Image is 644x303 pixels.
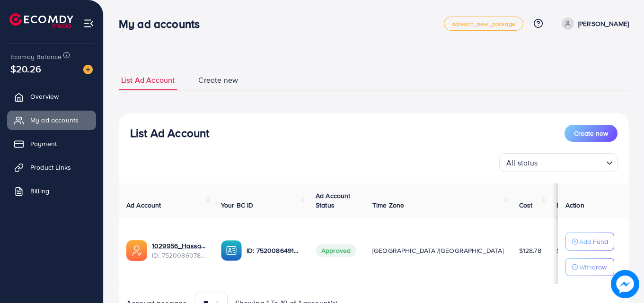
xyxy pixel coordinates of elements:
[565,200,584,210] span: Action
[30,163,71,172] span: Product Links
[579,261,607,273] p: Withdraw
[611,270,639,298] img: image
[30,115,79,125] span: My ad accounts
[126,240,147,261] img: ic-ads-acc.e4c84228.svg
[30,186,49,196] span: Billing
[130,126,209,140] h3: List Ad Account
[7,182,96,200] a: Billing
[519,200,533,210] span: Cost
[444,17,523,31] a: adreach_new_package
[372,246,504,255] span: [GEOGRAPHIC_DATA]/[GEOGRAPHIC_DATA]
[499,153,618,172] div: Search for option
[316,244,356,257] span: Approved
[30,92,59,101] span: Overview
[221,240,242,261] img: ic-ba-acc.ded83a64.svg
[565,258,614,276] button: Withdraw
[558,17,629,30] a: [PERSON_NAME]
[578,18,629,29] p: [PERSON_NAME]
[452,21,515,27] span: adreach_new_package
[121,75,175,86] span: List Ad Account
[7,158,96,177] a: Product Links
[519,246,541,255] span: $128.78
[10,52,62,61] span: Ecomdy Balance
[574,129,608,138] span: Create new
[372,200,404,210] span: Time Zone
[541,154,602,170] input: Search for option
[579,236,608,247] p: Add Fund
[7,134,96,153] a: Payment
[9,13,73,28] img: logo
[152,251,206,260] span: ID: 7520086078024515591
[565,233,614,251] button: Add Fund
[316,191,351,210] span: Ad Account Status
[10,62,41,76] span: $20.26
[152,241,206,251] a: 1029956_Hassam_1750906624197
[119,17,207,31] h3: My ad accounts
[7,111,96,130] a: My ad accounts
[504,156,540,170] span: All status
[198,75,238,86] span: Create new
[83,18,94,29] img: menu
[247,245,300,256] p: ID: 7520086491469692945
[83,65,93,74] img: image
[7,87,96,106] a: Overview
[30,139,57,148] span: Payment
[126,200,161,210] span: Ad Account
[152,241,206,260] div: <span class='underline'>1029956_Hassam_1750906624197</span></br>7520086078024515591
[565,125,618,142] button: Create new
[221,200,254,210] span: Your BC ID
